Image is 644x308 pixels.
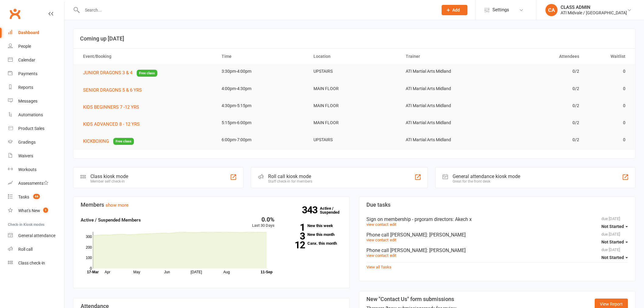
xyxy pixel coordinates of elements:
[18,112,43,117] div: Automations
[284,233,342,236] a: 3New this month
[453,179,520,184] div: Great for the front desk
[8,149,64,163] a: Waivers
[18,99,37,103] div: Messages
[585,82,631,96] td: 0
[492,64,585,79] td: 0/2
[284,232,305,241] strong: 3
[585,133,631,147] td: 0
[585,116,631,130] td: 0
[545,4,558,16] div: CA
[81,217,141,223] strong: Active / Suspended Members
[216,99,308,113] td: 4:30pm-5:15pm
[302,205,320,215] strong: 343
[18,85,33,90] div: Reports
[18,167,37,172] div: Workouts
[18,58,35,62] div: Calendar
[308,133,400,147] td: UPSTAIRS
[442,5,467,15] button: Add
[366,232,628,238] div: Phone call [PERSON_NAME]
[400,64,492,79] td: ATI Martial Arts Midland
[43,208,48,213] span: 1
[137,70,157,77] span: Free class
[18,261,45,265] div: Class check-in
[268,173,312,179] div: Roll call kiosk mode
[18,247,33,252] div: Roll call
[366,238,388,242] a: view contact
[390,253,396,258] a: edit
[252,216,275,222] div: 0.0%
[80,6,434,14] input: Search...
[400,82,492,96] td: ATI Martial Arts Midland
[320,202,347,219] a: 343Active / Suspended
[585,64,631,79] td: 0
[8,67,64,81] a: Payments
[601,221,628,232] button: Not Started
[83,70,132,75] span: JUNIOR DRAGONS 3 & 4
[492,99,585,113] td: 0/2
[366,202,628,208] h3: Due tasks
[284,240,305,250] strong: 12
[561,5,627,10] div: CLASS ADMIN
[601,224,624,229] span: Not Started
[78,49,216,64] th: Event/Booking
[7,6,23,21] a: Clubworx
[400,49,492,64] th: Trainer
[284,241,342,245] a: 12Canx. this month
[216,82,308,96] td: 4:00pm-4:30pm
[8,122,64,135] a: Product Sales
[90,173,128,179] div: Class kiosk mode
[268,179,312,184] div: Staff check-in for members
[216,116,308,130] td: 5:15pm-6:00pm
[18,194,29,199] div: Tasks
[83,138,134,145] button: KICKBOXINGFree class
[83,86,146,94] button: SENIOR DRAGONS 5 & 6 YRS
[90,179,128,184] div: Member self check-in
[252,216,275,229] div: Last 30 Days
[492,82,585,96] td: 0/2
[366,222,388,227] a: view contact
[8,94,64,108] a: Messages
[284,223,305,232] strong: 1
[113,138,134,145] span: Free class
[308,49,400,64] th: Location
[390,238,396,242] a: edit
[33,194,40,199] span: 44
[8,243,64,256] a: Roll call
[8,177,64,190] a: Assessments
[18,44,31,49] div: People
[366,247,628,253] div: Phone call [PERSON_NAME]
[601,255,624,260] span: Not Started
[83,121,140,127] span: KIDS ADVANCED 8 - 12 YRS
[585,99,631,113] td: 0
[492,133,585,147] td: 0/2
[308,99,400,113] td: MAIN FLOOR
[400,116,492,130] td: ATI Martial Arts Midland
[8,190,64,204] a: Tasks 44
[18,181,48,186] div: Assessments
[427,232,466,238] span: : [PERSON_NAME]
[8,256,64,270] a: Class kiosk mode
[561,10,627,16] div: ATI Midvale / [GEOGRAPHIC_DATA]
[106,202,128,208] a: show more
[492,49,585,64] th: Attendees
[8,135,64,149] a: Gradings
[8,204,64,218] a: What's New1
[83,138,109,144] span: KICKBOXING
[83,121,144,128] button: KIDS ADVANCED 8 - 12 YRS
[216,49,308,64] th: Time
[366,265,391,269] a: View all Tasks
[601,236,628,247] button: Not Started
[18,71,37,76] div: Payments
[400,99,492,113] td: ATI Martial Arts Midland
[452,8,460,12] span: Add
[366,216,628,222] div: Sign on membership - prgoram directors
[8,53,64,67] a: Calendar
[18,140,36,145] div: Gradings
[400,133,492,147] td: ATI Martial Arts Midland
[308,64,400,79] td: UPSTAIRS
[8,163,64,177] a: Workouts
[83,69,157,77] button: JUNIOR DRAGONS 3 & 4Free class
[492,116,585,130] td: 0/2
[18,233,55,238] div: General attendance
[8,40,64,53] a: People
